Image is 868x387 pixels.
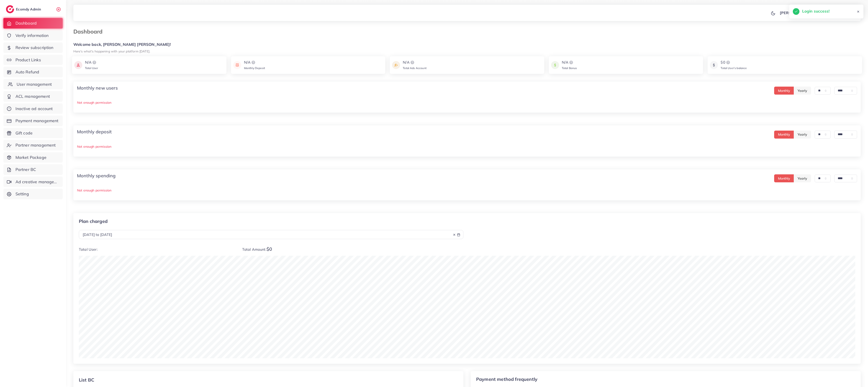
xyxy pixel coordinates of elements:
img: icon payment [233,60,241,70]
span: Total User [85,66,98,70]
button: Yearly [794,131,811,139]
h5: Login success! [802,8,829,14]
a: Ad creative management [3,177,63,187]
span: Inactive ad account [15,106,53,112]
span: Market Package [15,155,46,160]
small: Here's what's happening with your platform [DATE]. [73,49,150,53]
h4: Monthly deposit [77,129,112,134]
span: Partner management [15,142,56,148]
span: ACL management [15,93,50,99]
a: Payment management [3,116,63,126]
span: Setting [15,191,29,197]
p: Total Amount: [242,246,463,252]
span: Auto Refund [15,69,39,75]
span: [DATE] to [DATE] [83,232,112,237]
a: Inactive ad account [3,103,63,114]
img: logo [410,60,415,65]
span: Payment management [15,118,59,124]
img: logo [568,60,574,65]
img: icon payment [74,60,82,70]
img: logo [92,60,97,65]
h2: Ecomdy Admin [16,7,42,11]
a: logoEcomdy Admin [6,5,42,13]
h5: Welcome back, [PERSON_NAME] [PERSON_NAME]! [73,42,861,47]
div: N/A [403,60,426,65]
a: ACL management [3,91,63,102]
p: Not enough permission [77,100,857,105]
h3: Dashboard [73,28,106,35]
span: Total User’s balance [721,66,747,70]
span: Dashboard [15,20,37,26]
p: Not enough permission [77,144,857,149]
button: Monthly [774,174,794,182]
div: N/A [85,60,98,65]
div: $0 [721,60,747,65]
div: N/A [562,60,577,65]
img: icon payment [392,60,400,70]
span: User management [17,81,52,87]
a: Setting [3,189,63,199]
div: List BC [79,377,94,383]
span: Monthly Deposit [244,66,265,70]
p: Plan charged [79,219,463,224]
a: User management [3,79,63,90]
img: logo [6,5,14,13]
a: [PERSON_NAME] [PERSON_NAME]avatar [777,8,857,17]
a: Market Package [3,152,63,163]
h4: Monthly new users [77,85,118,91]
h4: Monthly spending [77,173,116,178]
a: Review subscription [3,42,63,53]
p: Payment method frequently [476,377,727,382]
a: Product Links [3,55,63,65]
a: Partner BC [3,164,63,175]
p: Not enough permission [77,188,857,193]
button: Monthly [774,131,794,139]
button: Yearly [794,87,811,95]
a: Dashboard [3,18,63,28]
span: $0 [267,246,272,252]
span: Verify information [15,33,49,39]
span: Total Bonus [562,66,577,70]
img: logo [725,60,731,65]
span: Total Ads Account [403,66,426,70]
p: [PERSON_NAME] [PERSON_NAME] [780,10,843,15]
button: Monthly [774,87,794,95]
span: Product Links [15,57,41,63]
a: Auto Refund [3,67,63,77]
a: Verify information [3,30,63,41]
img: icon payment [551,60,559,70]
span: Gift code [15,130,33,136]
span: Review subscription [15,45,54,51]
p: Total User: [79,246,235,252]
span: Partner BC [15,167,36,173]
div: N/A [244,60,265,65]
button: Yearly [794,174,811,182]
a: Partner management [3,140,63,150]
span: Ad creative management [15,179,59,185]
img: icon payment [710,60,718,70]
a: Gift code [3,128,63,138]
img: logo [251,60,256,65]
